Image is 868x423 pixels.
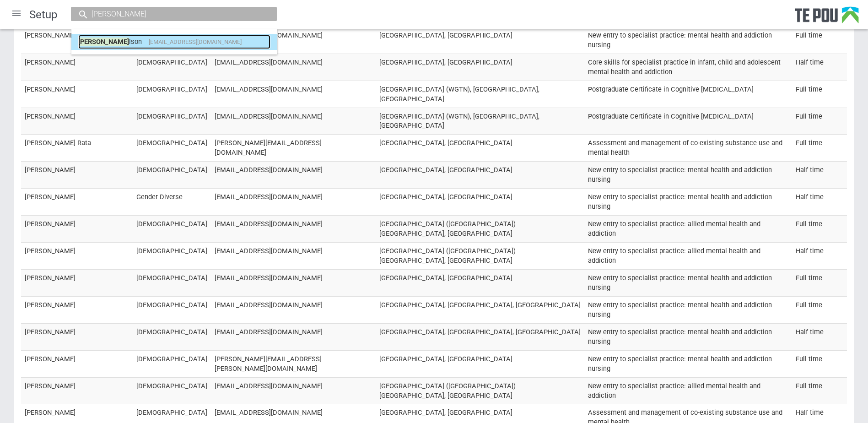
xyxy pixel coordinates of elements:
[21,377,133,404] td: [PERSON_NAME]
[792,108,847,135] td: Full time
[584,27,792,54] td: New entry to specialist practice: mental health and addiction nursing
[584,216,792,243] td: New entry to specialist practice: allied mental health and addiction
[21,269,133,296] td: [PERSON_NAME]
[376,377,584,404] td: [GEOGRAPHIC_DATA] ([GEOGRAPHIC_DATA]) [GEOGRAPHIC_DATA], [GEOGRAPHIC_DATA]
[584,108,792,135] td: Postgraduate Certificate in Cognitive [MEDICAL_DATA]
[21,108,133,135] td: [PERSON_NAME]
[133,296,211,323] td: [DEMOGRAPHIC_DATA]
[584,350,792,377] td: New entry to specialist practice: mental health and addiction nursing
[211,350,376,377] td: [PERSON_NAME][EMAIL_ADDRESS][PERSON_NAME][DOMAIN_NAME]
[584,296,792,323] td: New entry to specialist practice: mental health and addiction nursing
[792,377,847,404] td: Full time
[376,27,584,54] td: [GEOGRAPHIC_DATA], [GEOGRAPHIC_DATA]
[133,162,211,189] td: [DEMOGRAPHIC_DATA]
[211,296,376,323] td: [EMAIL_ADDRESS][DOMAIN_NAME]
[211,108,376,135] td: [EMAIL_ADDRESS][DOMAIN_NAME]
[376,296,584,323] td: [GEOGRAPHIC_DATA], [GEOGRAPHIC_DATA], [GEOGRAPHIC_DATA]
[211,27,376,54] td: [EMAIL_ADDRESS][DOMAIN_NAME]
[792,323,847,350] td: Half time
[21,350,133,377] td: [PERSON_NAME]
[792,27,847,54] td: Full time
[376,108,584,135] td: [GEOGRAPHIC_DATA] (WGTN), [GEOGRAPHIC_DATA], [GEOGRAPHIC_DATA]
[133,189,211,216] td: Gender Diverse
[584,162,792,189] td: New entry to specialist practice: mental health and addiction nursing
[78,35,270,49] a: [PERSON_NAME]lson[EMAIL_ADDRESS][DOMAIN_NAME]
[21,323,133,350] td: [PERSON_NAME]
[133,350,211,377] td: [DEMOGRAPHIC_DATA]
[21,54,133,81] td: [PERSON_NAME]
[211,377,376,404] td: [EMAIL_ADDRESS][DOMAIN_NAME]
[584,189,792,216] td: New entry to specialist practice: mental health and addiction nursing
[211,216,376,243] td: [EMAIL_ADDRESS][DOMAIN_NAME]
[376,216,584,243] td: [GEOGRAPHIC_DATA] ([GEOGRAPHIC_DATA]) [GEOGRAPHIC_DATA], [GEOGRAPHIC_DATA]
[21,135,133,162] td: [PERSON_NAME] Rata
[133,377,211,404] td: [DEMOGRAPHIC_DATA]
[133,54,211,81] td: [DEMOGRAPHIC_DATA]
[376,81,584,108] td: [GEOGRAPHIC_DATA] (WGTN), [GEOGRAPHIC_DATA], [GEOGRAPHIC_DATA]
[376,135,584,162] td: [GEOGRAPHIC_DATA], [GEOGRAPHIC_DATA]
[211,162,376,189] td: [EMAIL_ADDRESS][DOMAIN_NAME]
[584,54,792,81] td: Core skills for specialist practice in infant, child and adolescent mental health and addiction
[376,243,584,270] td: [GEOGRAPHIC_DATA] ([GEOGRAPHIC_DATA]) [GEOGRAPHIC_DATA], [GEOGRAPHIC_DATA]
[376,162,584,189] td: [GEOGRAPHIC_DATA], [GEOGRAPHIC_DATA]
[792,243,847,270] td: Half time
[211,323,376,350] td: [EMAIL_ADDRESS][DOMAIN_NAME]
[584,269,792,296] td: New entry to specialist practice: mental health and addiction nursing
[376,350,584,377] td: [GEOGRAPHIC_DATA], [GEOGRAPHIC_DATA]
[376,269,584,296] td: [GEOGRAPHIC_DATA], [GEOGRAPHIC_DATA]
[133,135,211,162] td: [DEMOGRAPHIC_DATA]
[376,54,584,81] td: [GEOGRAPHIC_DATA], [GEOGRAPHIC_DATA]
[792,81,847,108] td: Full time
[149,38,242,45] span: [EMAIL_ADDRESS][DOMAIN_NAME]
[133,81,211,108] td: [DEMOGRAPHIC_DATA]
[792,189,847,216] td: Half time
[792,350,847,377] td: Full time
[792,269,847,296] td: Full time
[376,189,584,216] td: [GEOGRAPHIC_DATA], [GEOGRAPHIC_DATA]
[792,135,847,162] td: Full time
[584,377,792,404] td: New entry to specialist practice: allied mental health and addiction
[376,323,584,350] td: [GEOGRAPHIC_DATA], [GEOGRAPHIC_DATA], [GEOGRAPHIC_DATA]
[133,216,211,243] td: [DEMOGRAPHIC_DATA]
[133,269,211,296] td: [DEMOGRAPHIC_DATA]
[21,189,133,216] td: [PERSON_NAME]
[21,27,133,54] td: [PERSON_NAME]
[21,296,133,323] td: [PERSON_NAME]
[584,135,792,162] td: Assessment and management of co-existing substance use and mental health
[792,162,847,189] td: Half time
[211,243,376,270] td: [EMAIL_ADDRESS][DOMAIN_NAME]
[89,9,250,19] input: Search
[21,243,133,270] td: [PERSON_NAME]
[21,162,133,189] td: [PERSON_NAME]
[78,38,129,46] span: [PERSON_NAME]
[133,108,211,135] td: [DEMOGRAPHIC_DATA]
[211,135,376,162] td: [PERSON_NAME][EMAIL_ADDRESS][DOMAIN_NAME]
[792,54,847,81] td: Half time
[584,323,792,350] td: New entry to specialist practice: mental health and addiction nursing
[584,81,792,108] td: Postgraduate Certificate in Cognitive [MEDICAL_DATA]
[211,189,376,216] td: [EMAIL_ADDRESS][DOMAIN_NAME]
[211,54,376,81] td: [EMAIL_ADDRESS][DOMAIN_NAME]
[792,296,847,323] td: Full time
[211,269,376,296] td: [EMAIL_ADDRESS][DOMAIN_NAME]
[584,243,792,270] td: New entry to specialist practice: allied mental health and addiction
[133,243,211,270] td: [DEMOGRAPHIC_DATA]
[21,81,133,108] td: [PERSON_NAME]
[133,323,211,350] td: [DEMOGRAPHIC_DATA]
[211,81,376,108] td: [EMAIL_ADDRESS][DOMAIN_NAME]
[21,216,133,243] td: [PERSON_NAME]
[792,216,847,243] td: Full time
